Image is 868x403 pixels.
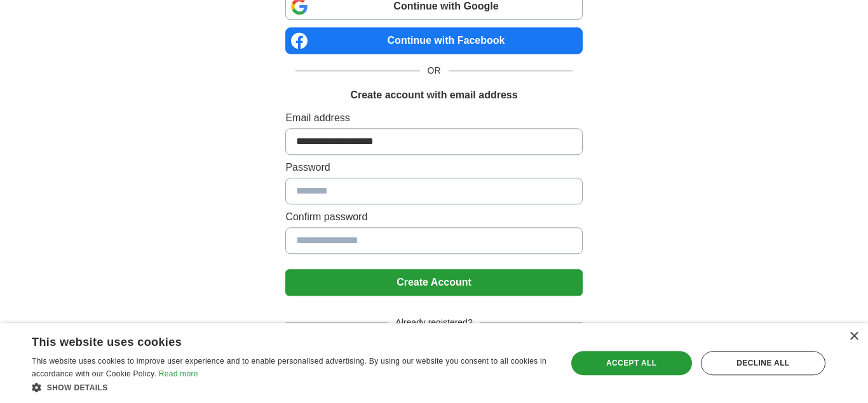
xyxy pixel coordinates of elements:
label: Email address [285,110,582,126]
a: Continue with Facebook [285,27,582,54]
button: Create Account [285,269,582,296]
span: Already registered? [388,316,480,329]
div: Close [849,332,858,341]
div: Decline all [701,351,825,375]
div: Accept all [571,351,692,375]
span: Show details [47,383,108,392]
span: OR [420,64,449,77]
div: This website uses cookies [32,331,519,350]
div: Show details [32,381,550,393]
h1: Create account with email address [350,88,517,103]
a: Read more, opens a new window [159,369,198,378]
label: Password [285,160,582,175]
span: This website uses cookies to improve user experience and to enable personalised advertising. By u... [32,357,546,378]
label: Confirm password [285,209,582,225]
